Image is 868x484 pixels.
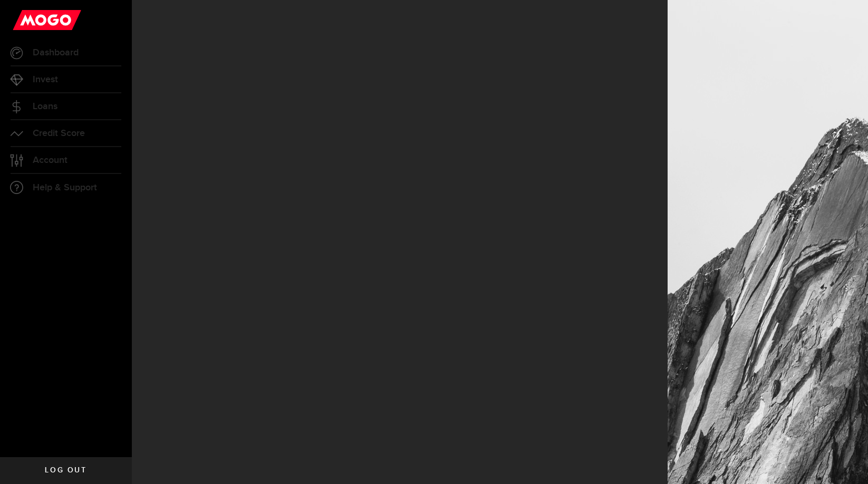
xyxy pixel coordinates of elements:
span: Loans [33,102,57,111]
span: Dashboard [33,48,79,57]
span: Help & Support [33,183,97,192]
span: Log out [45,467,86,474]
span: Credit Score [33,129,85,138]
span: Invest [33,75,58,84]
span: Account [33,156,67,165]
